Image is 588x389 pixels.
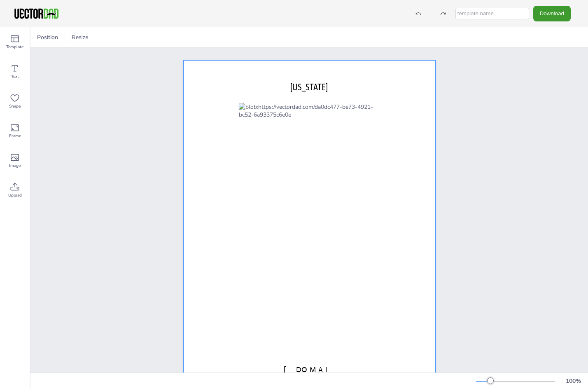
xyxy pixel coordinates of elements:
span: Template [6,44,23,50]
span: Position [35,33,60,41]
span: Shape [9,103,21,110]
button: Download [533,6,571,21]
span: Upload [8,192,22,199]
span: Text [11,73,19,80]
span: [US_STATE] [290,82,328,92]
input: template name [455,8,529,19]
span: Frame [9,133,21,139]
button: Resize [68,31,92,44]
div: 100 % [563,377,583,385]
img: VectorDad-1.png [13,7,60,20]
span: Image [9,162,21,169]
